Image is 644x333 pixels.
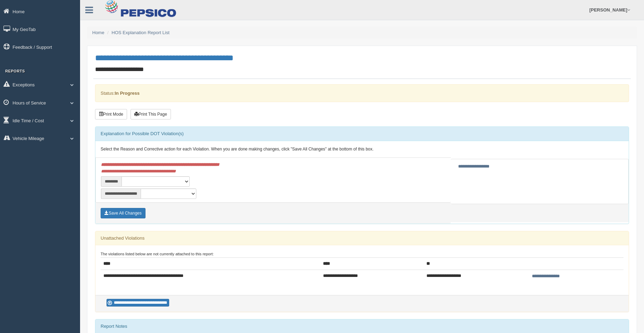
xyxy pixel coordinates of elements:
div: Explanation for Possible DOT Violation(s) [95,127,629,141]
a: HOS Explanation Report List [112,30,170,35]
small: The violations listed below are not currently attached to this report: [101,252,214,256]
a: Home [92,30,104,35]
strong: In Progress [115,91,140,96]
div: Unattached Violations [95,231,629,245]
div: Status: [95,84,629,102]
button: Print Mode [95,109,127,119]
button: Save [101,208,146,218]
div: Select the Reason and Corrective action for each Violation. When you are done making changes, cli... [95,141,629,158]
button: Print This Page [131,109,171,119]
